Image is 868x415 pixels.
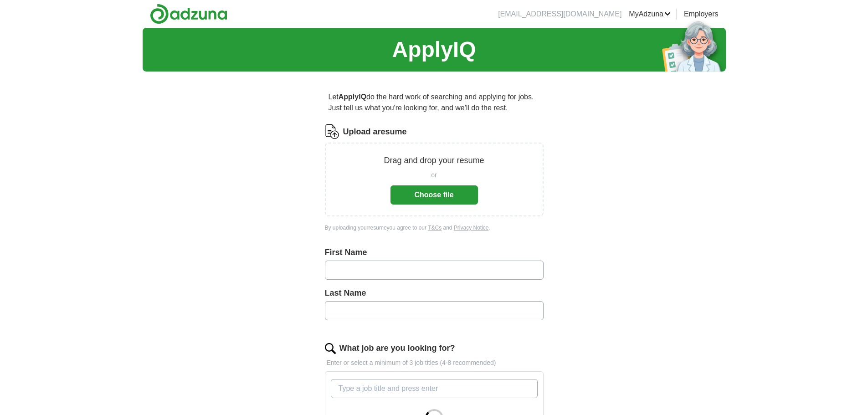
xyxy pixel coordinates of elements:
[339,342,455,354] label: What job are you looking for?
[325,246,544,259] label: First Name
[339,93,366,101] strong: ApplyIQ
[390,185,478,205] button: Choose file
[392,33,476,66] h1: ApplyIQ
[431,170,437,180] span: or
[428,225,442,231] a: T&Cs
[325,224,544,232] div: By uploading your resume you agree to our and .
[629,9,671,20] a: MyAdzuna
[498,9,621,20] li: [EMAIL_ADDRESS][DOMAIN_NAME]
[684,9,719,20] a: Employers
[331,379,538,398] input: Type a job title and press enter
[325,287,544,299] label: Last Name
[454,225,489,231] a: Privacy Notice
[325,343,336,354] img: search.png
[325,88,544,117] p: Let do the hard work of searching and applying for jobs. Just tell us what you're looking for, an...
[325,124,339,139] img: CV Icon
[384,154,484,167] p: Drag and drop your resume
[343,126,407,138] label: Upload a resume
[150,4,227,24] img: Adzuna logo
[325,358,544,368] p: Enter or select a minimum of 3 job titles (4-8 recommended)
